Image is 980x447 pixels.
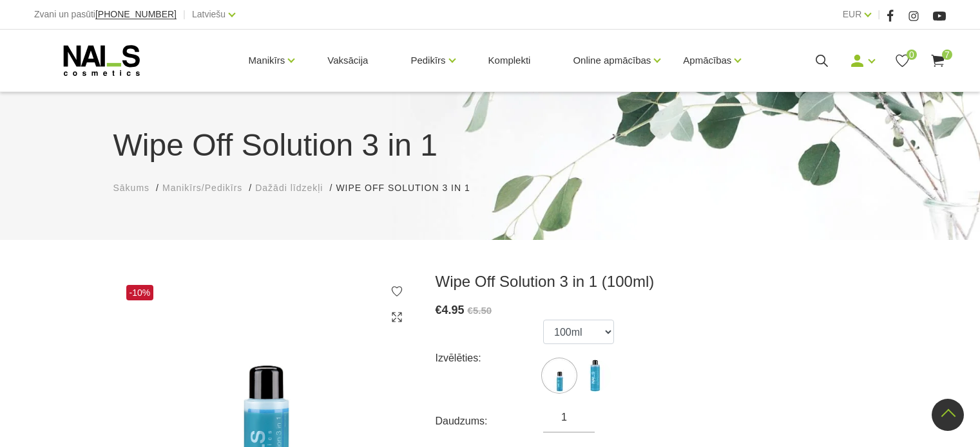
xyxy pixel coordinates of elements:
a: 7 [930,53,946,69]
a: Manikīrs [249,35,285,86]
span: Sākums [113,183,150,193]
a: EUR [843,6,862,22]
a: Online apmācības [573,35,651,86]
span: 0 [907,50,917,60]
a: Manikīrs/Pedikīrs [162,181,242,195]
a: Apmācības [683,35,731,86]
span: Manikīrs/Pedikīrs [162,183,242,193]
a: [PHONE_NUMBER] [95,10,177,19]
span: 4.95 [442,304,465,316]
div: Daudzums: [436,411,544,432]
h3: Wipe Off Solution 3 in 1 (100ml) [436,272,867,291]
a: Dažādi līdzekļi [255,181,323,195]
img: ... [579,360,611,392]
h1: Wipe Off Solution 3 in 1 [113,122,867,169]
a: 0 [894,53,910,69]
span: | [183,6,186,23]
span: | [878,6,880,23]
a: Pedikīrs [410,35,445,86]
a: Vaksācija [317,30,378,91]
a: Latviešu [192,6,226,22]
div: Izvēlēties: [436,348,544,369]
img: ... [543,360,575,392]
span: 7 [942,50,952,60]
div: Zvani un pasūti [34,6,177,23]
span: € [436,304,442,316]
span: Dažādi līdzekļi [255,183,323,193]
a: Sākums [113,181,150,195]
span: -10% [126,285,154,300]
li: Wipe Off Solution 3 in 1 [336,181,483,195]
a: Komplekti [478,30,541,91]
s: €5.50 [468,305,492,316]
